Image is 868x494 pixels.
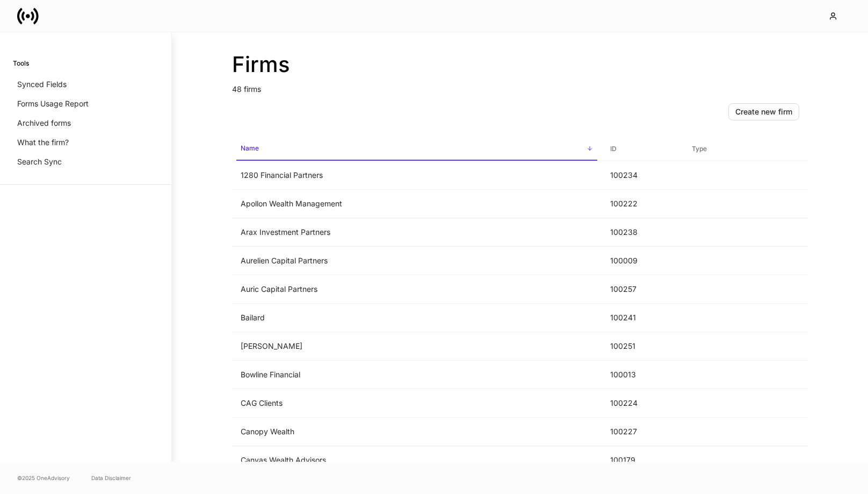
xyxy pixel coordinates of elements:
[602,275,683,304] td: 100257
[232,52,808,77] h2: Firms
[610,144,617,154] h6: ID
[602,418,683,446] td: 100227
[241,143,259,153] h6: Name
[692,144,707,154] h6: Type
[232,77,808,95] p: 48 firms
[728,103,799,120] button: Create new firm
[13,94,158,113] a: Forms Usage Report
[17,474,70,482] span: © 2025 OneAdvisory
[236,138,597,161] span: Name
[232,218,602,247] td: Arax Investment Partners
[13,58,29,68] h6: Tools
[232,247,602,275] td: Aurelien Capital Partners
[232,389,602,418] td: CAG Clients
[602,190,683,218] td: 100222
[13,152,158,171] a: Search Sync
[602,361,683,389] td: 100013
[13,133,158,152] a: What the firm?
[606,138,679,160] span: ID
[17,118,71,128] p: Archived forms
[13,113,158,133] a: Archived forms
[232,418,602,446] td: Canopy Wealth
[91,474,131,482] a: Data Disclaimer
[602,161,683,190] td: 100234
[17,79,67,90] p: Synced Fields
[602,247,683,275] td: 100009
[232,332,602,361] td: [PERSON_NAME]
[602,389,683,418] td: 100224
[17,156,62,167] p: Search Sync
[17,98,89,109] p: Forms Usage Report
[13,75,158,94] a: Synced Fields
[735,106,792,117] div: Create new firm
[602,304,683,332] td: 100241
[232,161,602,190] td: 1280 Financial Partners
[232,446,602,475] td: Canvas Wealth Advisors
[602,332,683,361] td: 100251
[232,190,602,218] td: Apollon Wealth Management
[232,304,602,332] td: Bailard
[602,446,683,475] td: 100179
[688,138,804,160] span: Type
[602,218,683,247] td: 100238
[17,137,69,148] p: What the firm?
[232,275,602,304] td: Auric Capital Partners
[232,361,602,389] td: Bowline Financial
